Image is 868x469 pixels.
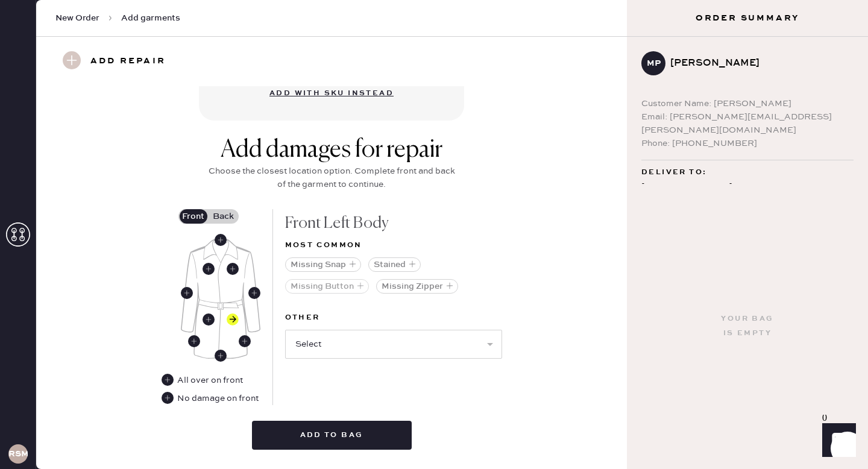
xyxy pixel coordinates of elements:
div: Front Left Sleeve [248,287,260,299]
div: All over on front [177,374,243,387]
button: Missing Snap [285,257,361,272]
div: No damage on front [177,392,259,405]
iframe: Front Chat [811,415,863,467]
div: Front Left Body [285,209,502,238]
div: No damage on front [162,392,260,405]
div: Front Left Seam [239,335,251,347]
div: Front Center Neckline [215,234,227,246]
button: Missing Zipper [376,279,458,294]
button: Stained [368,257,421,272]
div: Email: [PERSON_NAME][EMAIL_ADDRESS][PERSON_NAME][DOMAIN_NAME] [641,110,854,137]
div: Front Left Body [227,313,239,326]
button: Missing Button [285,279,369,294]
div: Your bag is empty [721,312,773,341]
div: Choose the closest location option. Complete front and back of the garment to continue. [205,165,458,191]
div: Front Left Body [227,263,239,275]
div: [STREET_ADDRESS] [GEOGRAPHIC_DATA][PERSON_NAME] , CA 90405 [641,180,854,225]
label: Front [178,209,209,224]
h3: Mp [647,59,661,68]
div: Customer Name: [PERSON_NAME] [641,97,854,110]
div: [PERSON_NAME] [670,56,844,71]
div: Most common [285,238,502,253]
span: Add garments [121,12,180,24]
label: Other [285,310,502,325]
div: Front Right Body [203,263,215,275]
div: Front Right Seam [188,335,200,347]
div: Front Right Body [203,313,215,326]
div: All over on front [162,374,246,387]
span: New Order [55,12,99,24]
span: Deliver to: [641,165,706,180]
button: Add to bag [252,421,412,450]
button: Add with SKU instead [262,81,401,105]
h3: Add repair [90,51,166,72]
div: Front Center Hem [215,350,227,362]
label: Back [209,209,239,224]
div: Add damages for repair [205,136,458,165]
img: Garment image [181,239,260,359]
h3: RSMA [8,450,28,458]
div: Front Right Sleeve [181,287,193,299]
h3: Order Summary [627,12,868,24]
div: Phone: [PHONE_NUMBER] [641,137,854,150]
